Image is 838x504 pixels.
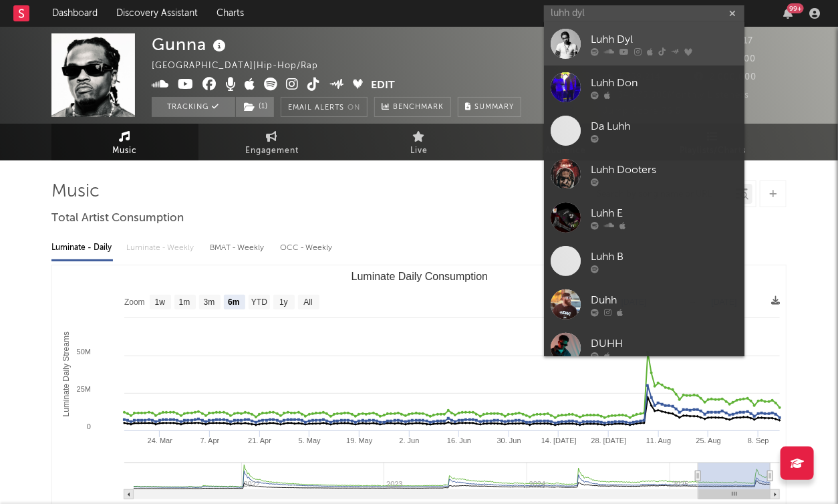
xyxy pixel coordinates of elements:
[303,298,312,307] text: All
[281,97,368,117] button: Email AlertsOn
[204,298,215,307] text: 3m
[544,66,744,109] a: Luhh Don
[77,348,91,356] text: 50M
[544,152,744,196] a: Luhh Dooters
[152,33,229,55] div: Gunna
[148,436,173,445] text: 24. Mar
[200,436,220,445] text: 7. Apr
[591,162,738,178] div: Luhh Dooters
[347,104,360,112] em: On
[544,326,744,370] a: DUHH
[646,436,671,445] text: 11. Aug
[544,283,744,326] a: Duhh
[346,436,373,445] text: 19. May
[695,55,756,64] span: 3,340,000
[235,97,275,117] span: ( 1 )
[541,436,577,445] text: 14. [DATE]
[51,237,113,259] div: Luminate - Daily
[61,332,71,416] text: Luminate Daily Streams
[374,97,451,117] a: Benchmark
[591,76,738,92] div: Luhh Don
[228,298,239,307] text: 6m
[696,436,721,445] text: 25. Aug
[695,73,757,82] span: 2,000,000
[393,100,444,116] span: Benchmark
[248,436,271,445] text: 21. Apr
[410,143,428,159] span: Live
[251,298,267,307] text: YTD
[591,249,738,265] div: Luhh B
[458,97,521,117] button: Summary
[400,436,420,445] text: 2. Jun
[544,109,744,152] a: Da Luhh
[155,298,166,307] text: 1w
[245,143,299,159] span: Engagement
[544,5,744,22] input: Search for artists
[51,211,184,227] span: Total Artist Consumption
[198,124,345,160] a: Engagement
[87,422,91,430] text: 0
[352,271,488,282] text: Luminate Daily Consumption
[695,37,754,45] span: 5,763,617
[51,124,198,160] a: Music
[748,436,769,445] text: 8. Sep
[591,119,738,135] div: Da Luhh
[236,97,274,117] button: (1)
[77,385,91,393] text: 25M
[591,32,738,48] div: Luhh Dyl
[210,237,267,259] div: BMAT - Weekly
[124,298,145,307] text: Zoom
[493,124,640,160] a: Audience
[474,104,514,111] span: Summary
[152,97,235,117] button: Tracking
[279,298,288,307] text: 1y
[591,436,627,445] text: 28. [DATE]
[179,298,190,307] text: 1m
[544,22,744,66] a: Luhh Dyl
[345,124,493,160] a: Live
[372,78,396,94] button: Edit
[591,206,738,222] div: Luhh E
[544,239,744,283] a: Luhh B
[544,196,744,239] a: Luhh E
[787,3,804,13] div: 99 +
[299,436,321,445] text: 5. May
[591,293,738,309] div: Duhh
[152,58,333,74] div: [GEOGRAPHIC_DATA] | Hip-Hop/Rap
[113,143,138,159] span: Music
[497,436,521,445] text: 30. Jun
[447,436,471,445] text: 16. Jun
[280,237,333,259] div: OCC - Weekly
[591,336,738,352] div: DUHH
[783,8,793,19] button: 99+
